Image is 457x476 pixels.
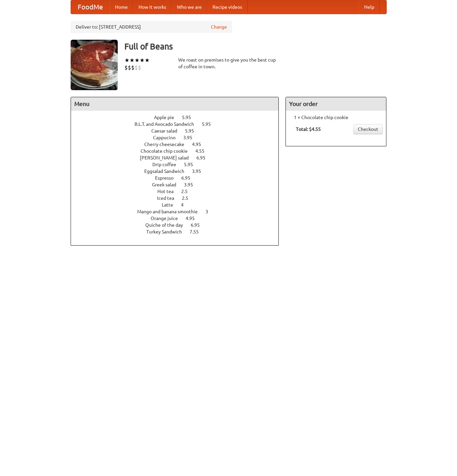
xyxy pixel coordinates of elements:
[157,189,180,194] span: Hot tea
[141,148,217,154] a: Chocolate chip cookie 4.55
[157,189,200,194] a: Hot tea 2.5
[145,57,150,64] li: ★
[153,135,182,140] span: Cappucino
[124,57,129,64] li: ★
[124,40,387,53] h3: Full of Beans
[157,195,181,201] span: Iced tea
[151,128,206,134] a: Caesar salad 5.95
[296,126,321,132] b: Total: $4.55
[202,121,218,127] span: 5.95
[190,229,205,234] span: 7.55
[155,175,203,181] a: Espresso 6.95
[144,169,191,174] span: Eggsalad Sandwich
[71,40,118,90] img: angular.jpg
[152,182,205,187] a: Greek salad 3.95
[157,195,201,201] a: Iced tea 2.5
[286,97,386,111] h4: Your order
[140,155,218,160] a: [PERSON_NAME] salad 6.95
[151,128,184,134] span: Caesar salad
[191,222,206,228] span: 6.95
[128,64,131,71] li: $
[144,169,214,174] a: Eggsalad Sandwich 3.95
[135,57,140,64] li: ★
[151,216,207,221] a: Orange juice 4.95
[359,0,380,14] a: Help
[145,222,212,228] a: Quiche of the day 6.95
[162,202,196,208] a: Latte 4
[155,175,180,181] span: Espresso
[135,121,201,127] span: B.L.T. and Avocado Sandwich
[151,216,185,221] span: Orange juice
[71,0,110,14] a: FoodMe
[207,0,247,14] a: Recipe videos
[137,209,221,214] a: Mango and banana smoothie 3
[183,135,199,140] span: 3.95
[144,142,191,147] span: Cherry cheesecake
[186,216,201,221] span: 4.95
[129,57,135,64] li: ★
[181,175,197,181] span: 6.95
[184,162,200,167] span: 5.95
[172,0,207,14] a: Who we are
[135,121,223,127] a: B.L.T. and Avocado Sandwich 5.95
[205,209,215,214] span: 3
[184,182,200,187] span: 3.95
[185,128,201,134] span: 5.95
[353,124,383,134] a: Checkout
[154,115,203,120] a: Apple pie 5.95
[138,64,141,71] li: $
[124,64,128,71] li: $
[192,142,208,147] span: 4.95
[145,222,190,228] span: Quiche of the day
[152,182,183,187] span: Greek salad
[152,162,183,167] span: Drip coffee
[182,195,195,201] span: 2.5
[110,0,133,14] a: Home
[195,148,211,154] span: 4.55
[192,169,208,174] span: 3.95
[153,135,205,140] a: Cappucino 3.95
[71,21,232,33] div: Deliver to: [STREET_ADDRESS]
[162,202,180,208] span: Latte
[137,209,204,214] span: Mango and banana smoothie
[211,24,227,30] a: Change
[182,115,198,120] span: 5.95
[140,155,195,160] span: [PERSON_NAME] salad
[178,57,279,70] div: We roast on premises to give you the best cup of coffee in town.
[71,97,279,111] h4: Menu
[146,229,211,234] a: Turkey Sandwich 7.55
[144,142,214,147] a: Cherry cheesecake 4.95
[152,162,205,167] a: Drip coffee 5.95
[154,115,181,120] span: Apple pie
[133,0,172,14] a: How it works
[181,189,194,194] span: 2.5
[140,57,145,64] li: ★
[196,155,212,160] span: 6.95
[289,114,383,121] li: 1 × Chocolate chip cookie
[146,229,189,234] span: Turkey Sandwich
[141,148,194,154] span: Chocolate chip cookie
[131,64,135,71] li: $
[181,202,190,208] span: 4
[135,64,138,71] li: $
